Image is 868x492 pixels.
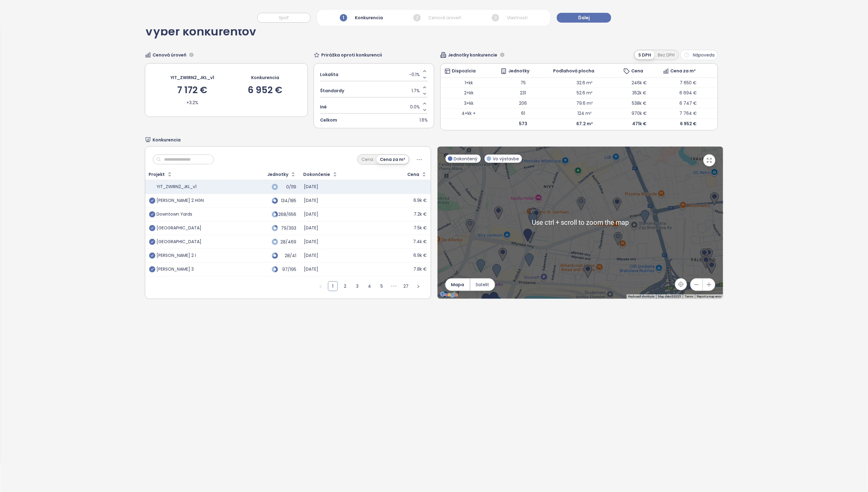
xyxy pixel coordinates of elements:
[410,104,420,110] span: 0.0%
[497,108,549,119] td: 61
[497,78,549,88] td: 75
[149,173,165,177] div: Projekt
[659,118,718,129] td: 6 952 €
[316,281,326,291] button: left
[389,281,399,291] li: Nasledujúcich 5 strán
[413,281,423,291] button: right
[663,68,714,74] div: Cena za m²
[153,137,181,143] span: Konkurencia
[497,88,549,98] td: 231
[439,291,459,299] img: Google
[685,295,693,298] a: Terms (opens in new tab)
[549,78,620,88] td: 32.6 m²
[281,254,296,258] div: 28/41
[281,240,296,244] div: 28/469
[251,74,279,81] div: Konkurencia
[316,281,326,291] li: Predchádzajúca strana
[439,291,459,299] a: Open this area in Google Maps (opens a new window)
[412,13,463,23] div: Cenová úroveň
[441,78,497,88] td: 1+kk
[319,285,322,288] span: left
[389,281,399,291] span: •••
[157,198,204,203] div: [PERSON_NAME] 2 HGN
[153,52,186,58] span: Cenová úroveň
[420,117,428,123] span: 1.6%
[414,225,427,231] div: 7.5k €
[352,281,362,291] li: 3
[338,13,384,23] div: Konkurencia
[407,173,419,177] div: Cena
[445,279,470,291] button: Mapa
[421,84,428,91] button: Increase value
[416,285,420,288] span: right
[549,98,620,108] td: 79.6 m²
[549,108,620,119] td: 124 m²
[421,91,428,97] button: Decrease value
[157,225,202,231] div: [GEOGRAPHIC_DATA]
[578,14,590,21] span: Ďalej
[620,108,659,119] td: 970k €
[470,279,495,291] button: Satelit
[377,282,386,291] a: 5
[267,173,288,177] div: Jednotky
[281,226,296,230] div: 79/393
[186,99,198,106] div: +3.2%
[177,86,207,95] div: 7 172 €
[281,268,296,272] div: 97/195
[654,51,678,59] div: Bez DPH
[304,198,318,203] div: [DATE]
[441,88,497,98] td: 2+kk
[281,213,296,217] div: 268/656
[441,98,497,108] td: 3+kk
[421,75,428,81] button: Decrease value
[304,225,318,231] div: [DATE]
[157,267,194,272] div: [PERSON_NAME] 3
[279,14,289,21] span: Späť
[414,198,427,203] div: 6.9k €
[303,173,330,177] div: Dokončenie
[248,86,282,95] div: 6 952 €
[149,266,155,272] span: check-circle
[340,281,350,291] li: 2
[340,282,350,291] a: 2
[635,51,654,59] div: S DPH
[321,52,382,58] span: Prirážka oproti konkurencii
[340,14,347,21] span: 1
[157,212,193,217] div: Downtown Yards
[421,68,428,75] button: Increase value
[149,253,155,259] span: check-circle
[497,118,549,129] td: 573
[659,78,718,88] td: 7 650 €
[659,108,718,119] td: 7 764 €
[320,104,327,110] span: Iné
[353,282,362,291] a: 3
[680,50,718,60] button: Nápoveda
[492,14,499,21] span: 3
[257,13,311,23] button: Späť
[620,98,659,108] td: 538k €
[414,267,427,272] div: 7.8k €
[413,14,421,21] span: 2
[281,199,296,203] div: 134/185
[320,117,337,123] span: Celkom
[365,281,374,291] li: 4
[659,98,718,108] td: 6 747 €
[412,87,420,94] span: 1.7%
[149,198,155,204] span: check-circle
[402,282,411,291] a: 27
[328,281,338,291] li: 1
[414,212,427,217] div: 7.2k €
[145,26,256,44] div: Výber konkurentov
[658,295,681,298] span: Map data ©2025
[157,253,196,258] div: [PERSON_NAME] 2 I
[320,71,338,78] span: Lokalita
[476,281,489,288] span: Satelit
[693,52,715,58] span: Nápoveda
[171,74,214,81] div: YIT_ZWIRN2_JKL_v1
[149,225,155,231] span: check-circle
[413,281,423,291] li: Nasledujúca strana
[549,88,620,98] td: 52.6 m²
